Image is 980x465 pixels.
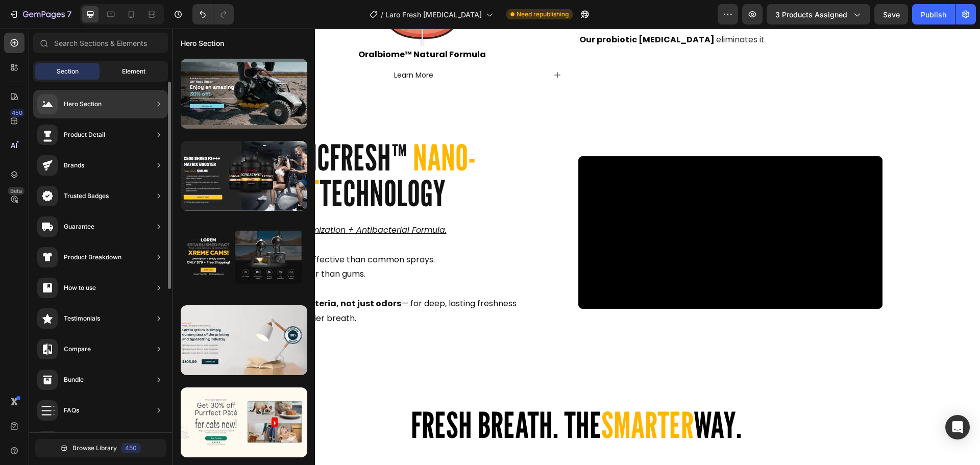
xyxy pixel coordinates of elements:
[112,225,263,237] span: more effective than common sprays.
[874,4,908,25] button: Save
[99,269,345,296] span: — for deep, lasting freshness and healthier breath.
[112,239,193,251] span: stronger than gums.
[64,160,84,170] div: Brands
[222,40,261,53] p: Learn More
[57,67,79,76] span: Section
[544,5,593,17] span: eliminates it
[4,4,76,25] button: 7
[172,29,980,465] iframe: Design area
[35,439,166,457] button: Browse Library450
[64,222,94,232] div: Guarantee
[67,8,71,20] p: 7
[99,239,112,251] strong: 15x
[407,128,710,280] video: Video
[64,313,100,324] div: Testimonials
[883,10,900,19] span: Save
[64,99,102,109] div: Hero Section
[64,375,84,385] div: Bundle
[385,9,482,20] span: Laro Fresh [MEDICAL_DATA]
[945,415,970,439] div: Open Intercom Messenger
[122,67,145,76] span: Element
[64,283,96,293] div: How to use
[381,9,383,20] span: /
[64,191,109,201] div: Trusted Badges
[99,107,304,186] span: NANO-MIST
[192,4,234,25] div: Undo/Redo
[121,443,141,453] div: 450
[517,10,569,19] span: Need republishing
[522,375,570,418] span: WAY.
[99,225,112,237] strong: 10x
[64,130,105,140] div: Product Detail
[912,4,955,25] button: Publish
[407,5,543,17] strong: Our probiotic [MEDICAL_DATA]
[921,9,946,20] div: Publish
[64,405,79,415] div: FAQs
[99,107,235,150] span: SONICFRESH™
[33,33,168,53] input: Search Sections & Elements
[593,7,594,16] span: .
[239,375,429,418] span: FRESH BREATH. THE
[99,195,275,207] u: Nano-Atomization + Antibacterial Formula.
[775,9,847,20] span: 3 products assigned
[10,109,24,117] div: 450
[767,4,870,25] button: 3 products assigned
[64,344,91,354] div: Compare
[148,143,274,186] span: TECHNOLOGY
[8,187,24,195] div: Beta
[72,444,117,453] span: Browse Library
[64,252,121,262] div: Product Breakdown
[99,269,229,281] strong: It kills bacteria, not just odors
[429,375,522,418] span: SMARTER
